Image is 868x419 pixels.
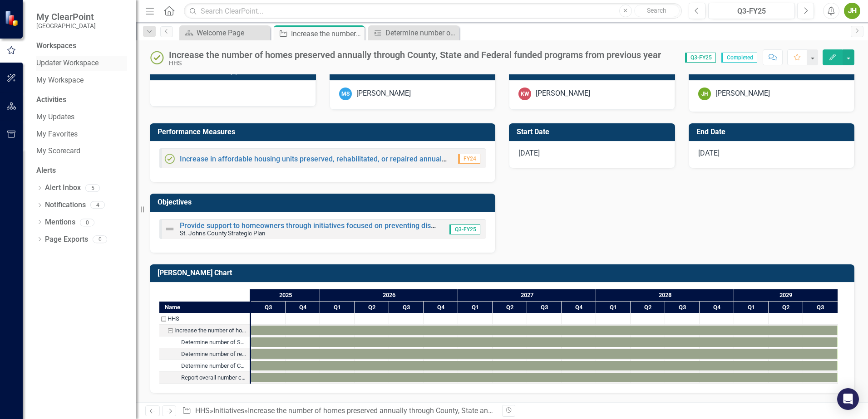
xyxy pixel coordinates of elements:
a: Provide support to homeowners through initiatives focused on preventing displacement and fosterin... [180,221,554,230]
div: Welcome Page [197,27,268,39]
div: Task: Start date: 2025-07-01 End date: 2029-09-30 [251,337,838,347]
div: 0 [80,219,94,226]
div: Task: HHS Start date: 2025-07-01 End date: 2025-07-02 [159,313,250,325]
div: [PERSON_NAME] [536,88,590,99]
div: Q3-FY25 [711,6,792,17]
div: JH [698,88,711,100]
div: Increase the number of homes preserved annually through County, State and Federal funded programs... [174,325,247,336]
h3: Objectives [158,198,491,206]
div: Determine number of repairs completed through General Fund Emergency Rehab program from previous ... [181,348,247,360]
div: [PERSON_NAME] [715,88,770,99]
div: Task: Start date: 2025-07-01 End date: 2029-09-30 [251,361,838,370]
div: Determine number of SHIP rehabs completed as of Q4 from previous year [385,27,457,39]
div: Q3 [251,302,286,313]
div: HHS [169,60,661,67]
div: Task: Start date: 2025-07-01 End date: 2029-09-30 [159,336,250,348]
div: 2029 [734,289,838,301]
div: 2026 [320,289,458,301]
img: Not Defined [164,224,175,234]
div: Q3 [389,302,424,313]
img: Completed [150,50,164,65]
div: Q4 [424,302,458,313]
div: Q1 [734,302,769,313]
div: Increase the number of homes preserved annually through County, State and Federal funded programs... [248,406,636,415]
div: Task: Start date: 2025-07-01 End date: 2029-09-30 [159,348,250,360]
div: 4 [90,201,105,209]
div: Q2 [355,302,389,313]
div: » » [182,406,495,416]
div: [PERSON_NAME] [356,88,411,99]
h3: Leadership Champion(s) [158,67,311,75]
div: Determine number of repairs completed through General Fund Emergency Rehab program from previous ... [159,348,250,360]
a: Page Exports [45,234,88,245]
span: [DATE] [698,149,720,157]
h3: Updaters [696,67,850,75]
a: Notifications [45,200,86,210]
h3: [PERSON_NAME] Chart [158,269,850,277]
a: Initiatives [213,406,244,415]
small: [GEOGRAPHIC_DATA] [36,22,96,29]
div: Q2 [769,302,803,313]
div: HHS [168,313,179,325]
div: Q1 [320,302,355,313]
div: Determine number of CDBG rehabs completed from previous year as applicable [159,360,250,372]
div: Name [159,302,250,313]
div: 2028 [596,289,734,301]
a: Determine number of SHIP rehabs completed as of Q4 from previous year [370,27,457,39]
div: Activities [36,95,127,105]
div: Determine number of CDBG rehabs completed from previous year as applicable [181,360,247,372]
a: Updater Workspace [36,58,127,68]
div: Task: Start date: 2025-07-01 End date: 2029-09-30 [251,373,838,382]
a: Welcome Page [182,27,268,39]
div: Report overall number completed by all programs and report trend annually [159,372,250,384]
span: [DATE] [518,149,540,157]
div: Q4 [562,302,596,313]
div: 2027 [458,289,596,301]
small: St. Johns County Strategic Plan [180,229,266,237]
a: My Workspace [36,75,127,86]
span: My ClearPoint [36,11,96,22]
span: Completed [721,53,757,63]
a: Mentions [45,217,75,228]
div: Q4 [286,302,320,313]
div: Q2 [493,302,527,313]
span: Q3-FY25 [685,53,716,63]
div: Increase the number of homes preserved annually through County, State and Federal funded programs... [159,325,250,336]
button: Search [634,5,680,17]
h3: Performance Measures [158,128,491,136]
h3: Start Date [517,128,671,136]
div: Q3 [803,302,838,313]
div: HHS [159,313,250,325]
div: 0 [93,236,107,244]
div: MS [339,88,352,100]
span: Search [647,7,666,14]
button: JH [844,3,860,19]
span: Q3-FY25 [449,224,480,234]
img: Completed [164,153,175,164]
div: 5 [85,184,100,192]
div: Q1 [458,302,493,313]
a: Increase in affordable housing units preserved, rehabilitated, or repaired annually [180,155,447,163]
div: Determine number of SHIP rehabs completed as of Q4 from previous year [181,336,247,348]
div: Task: Start date: 2025-07-01 End date: 2029-09-30 [159,372,250,384]
div: Increase the number of homes preserved annually through County, State and Federal funded programs... [291,28,362,39]
div: Q3 [665,302,700,313]
div: Task: Start date: 2025-07-01 End date: 2029-09-30 [159,325,250,336]
span: FY24 [458,154,480,164]
div: Q2 [631,302,665,313]
div: Q4 [700,302,734,313]
div: Determine number of SHIP rehabs completed as of Q4 from previous year [159,336,250,348]
div: Task: Start date: 2025-07-01 End date: 2029-09-30 [251,349,838,359]
div: Task: Start date: 2025-07-01 End date: 2029-09-30 [251,326,838,335]
a: My Updates [36,112,127,122]
button: Q3-FY25 [708,3,795,19]
div: KW [518,88,531,100]
a: My Scorecard [36,146,127,156]
a: HHS [195,406,210,415]
div: Report overall number completed by all programs and report trend annually [181,372,247,384]
div: Workspaces [36,41,76,51]
div: Increase the number of homes preserved annually through County, State and Federal funded programs... [169,50,661,60]
h3: Reviewer [517,67,671,75]
input: Search ClearPoint... [184,3,682,19]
